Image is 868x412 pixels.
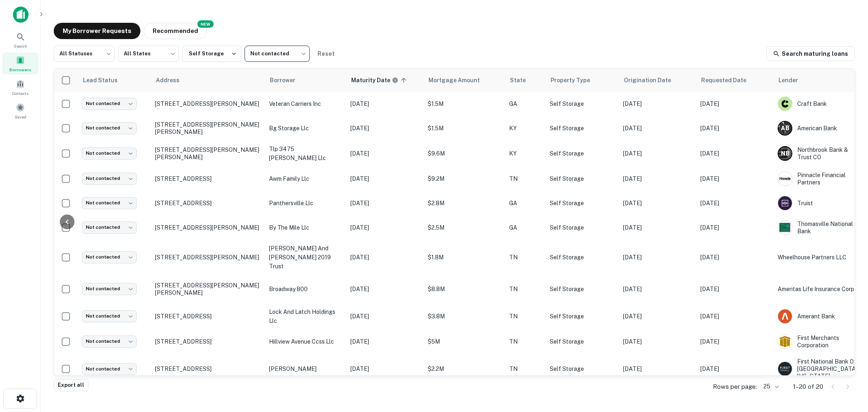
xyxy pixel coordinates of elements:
[428,99,501,108] p: $1.5M
[550,253,615,262] p: Self Storage
[155,224,261,231] p: [STREET_ADDRESS][PERSON_NAME]
[550,364,615,373] p: Self Storage
[269,145,342,162] p: tlp 3475 [PERSON_NAME] llc
[2,76,38,98] div: Contacts
[269,124,342,133] p: bg storage llc
[623,223,692,232] p: [DATE]
[700,364,770,373] p: [DATE]
[350,337,420,346] p: [DATE]
[778,221,792,234] img: picture
[778,253,857,262] p: Wheelhouse Partners LLC
[509,199,542,208] p: GA
[428,253,501,262] p: $1.8M
[144,23,207,39] button: Recommended
[428,223,501,232] p: $2.5M
[510,75,536,85] span: State
[778,196,792,210] img: picture
[793,382,823,392] p: 1–20 of 20
[700,124,770,133] p: [DATE]
[700,174,770,183] p: [DATE]
[350,174,420,183] p: [DATE]
[269,244,342,271] p: [PERSON_NAME] and [PERSON_NAME] 2019 trust
[350,199,420,208] p: [DATE]
[778,362,792,376] img: picture
[82,221,137,233] div: Not contacted
[778,309,857,324] div: Amerant Bank
[778,172,792,186] img: picture
[509,149,542,158] p: KY
[269,337,342,346] p: hillview avenue ccss llc
[778,97,792,111] img: picture
[778,334,857,349] div: First Merchants Corporation
[155,338,261,345] p: [STREET_ADDRESS]
[429,75,490,85] span: Mortgage Amount
[700,285,770,294] p: [DATE]
[54,379,88,391] button: Export all
[265,69,346,92] th: Borrower
[82,335,137,347] div: Not contacted
[546,69,619,92] th: Property Type
[350,149,420,158] p: [DATE]
[766,46,855,61] a: Search maturing loans
[346,69,424,92] th: Maturity dates displayed may be estimated. Please contact the lender for the most accurate maturi...
[713,382,757,392] p: Rows per page:
[550,337,615,346] p: Self Storage
[509,174,542,183] p: TN
[269,99,342,108] p: veteran carriers inc
[700,149,770,158] p: [DATE]
[350,124,420,133] p: [DATE]
[155,146,261,161] p: [STREET_ADDRESS][PERSON_NAME][PERSON_NAME]
[428,199,501,208] p: $2.8M
[781,149,789,158] p: N B
[82,173,137,184] div: Not contacted
[350,99,420,108] p: [DATE]
[2,100,38,122] a: Saved
[2,53,38,75] a: Borrowers
[156,75,190,85] span: Address
[551,75,601,85] span: Property Type
[778,358,857,380] div: First National Bank Of [GEOGRAPHIC_DATA][US_STATE]
[428,364,501,373] p: $2.2M
[351,76,398,85] div: Maturity dates displayed may be estimated. Please contact the lender for the most accurate maturi...
[428,285,501,294] p: $8.8M
[550,99,615,108] p: Self Storage
[82,147,137,159] div: Not contacted
[509,253,542,262] p: TN
[778,121,857,136] div: American Bank
[550,223,615,232] p: Self Storage
[78,69,151,92] th: Lead Status
[83,75,128,85] span: Lead Status
[269,223,342,232] p: by the mile llc
[350,364,420,373] p: [DATE]
[550,312,615,321] p: Self Storage
[774,69,861,92] th: Lender
[701,75,757,85] span: Requested Date
[155,199,261,207] p: [STREET_ADDRESS]
[351,76,390,85] h6: Maturity Date
[509,285,542,294] p: TN
[509,337,542,346] p: TN
[155,121,261,136] p: [STREET_ADDRESS][PERSON_NAME][PERSON_NAME]
[350,312,420,321] p: [DATE]
[13,7,28,23] img: capitalize-icon.png
[623,199,692,208] p: [DATE]
[313,46,339,62] button: Reset
[696,69,774,92] th: Requested Date
[778,285,857,294] p: Ameritas Life Insurance Corp
[778,335,792,348] img: picture
[509,312,542,321] p: TN
[778,171,857,186] div: Pinnacle Financial Partners
[623,364,692,373] p: [DATE]
[700,199,770,208] p: [DATE]
[269,285,342,294] p: broadway 800
[14,43,27,49] span: Search
[350,223,420,232] p: [DATE]
[428,124,501,133] p: $1.5M
[2,29,38,51] div: Search
[623,312,692,321] p: [DATE]
[269,364,342,373] p: [PERSON_NAME]
[54,23,140,39] button: My Borrower Requests
[623,285,692,294] p: [DATE]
